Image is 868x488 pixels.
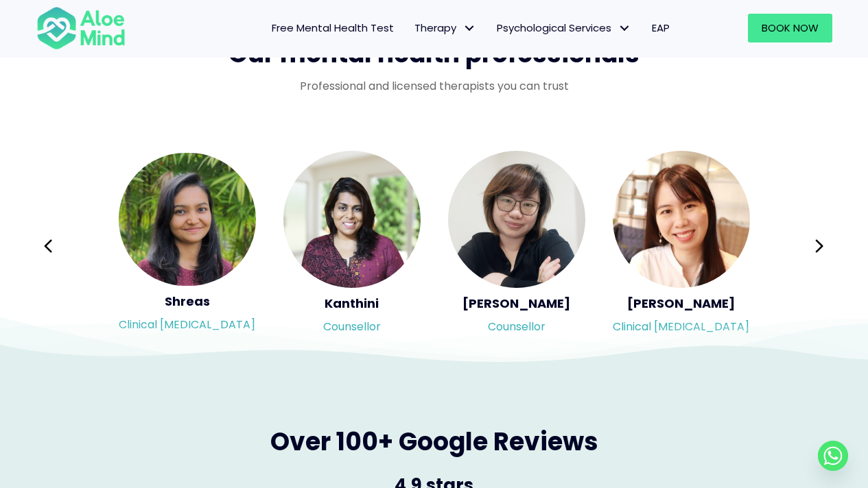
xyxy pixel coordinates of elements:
[448,151,585,341] a: <h5>Yvonne</h5><p>Counsellor</p> [PERSON_NAME]Counsellor
[119,153,256,286] img: <h5>Shreas</h5><p>Clinical Psychologist</p>
[613,295,750,312] h5: [PERSON_NAME]
[748,14,832,42] a: Book Now
[613,151,750,288] img: <h5>Kher Yin</h5><p>Clinical psychologist</p>
[143,14,680,42] nav: Menu
[486,14,642,42] a: Psychological ServicesPsychological Services: submenu
[613,151,750,341] a: <h5>Kher Yin</h5><p>Clinical psychologist</p> [PERSON_NAME]Clinical [MEDICAL_DATA]
[615,19,635,38] span: Psychological Services: submenu
[818,441,848,471] a: Whatsapp
[448,295,585,312] h5: [PERSON_NAME]
[270,424,598,459] span: Over 100+ Google Reviews
[119,153,256,339] a: <h5>Shreas</h5><p>Clinical Psychologist</p> ShreasClinical [MEDICAL_DATA]
[283,149,421,343] div: Slide 6 of 3
[414,21,476,35] span: Therapy
[762,21,819,35] span: Book Now
[272,21,394,35] span: Free Mental Health Test
[652,21,670,35] span: EAP
[228,36,640,71] span: Our mental health professionals
[460,19,480,38] span: Therapy: submenu
[119,149,256,343] div: Slide 5 of 3
[283,151,421,288] img: <h5>Kanthini</h5><p>Counsellor</p>
[283,151,421,341] a: <h5>Kanthini</h5><p>Counsellor</p> KanthiniCounsellor
[404,14,486,42] a: TherapyTherapy: submenu
[613,149,750,343] div: Slide 8 of 3
[36,78,832,94] p: Professional and licensed therapists you can trust
[497,21,631,35] span: Psychological Services
[448,151,585,288] img: <h5>Yvonne</h5><p>Counsellor</p>
[36,5,126,51] img: Aloe mind Logo
[261,14,404,42] a: Free Mental Health Test
[642,14,680,42] a: EAP
[448,149,585,343] div: Slide 7 of 3
[283,295,421,312] h5: Kanthini
[119,293,256,310] h5: Shreas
